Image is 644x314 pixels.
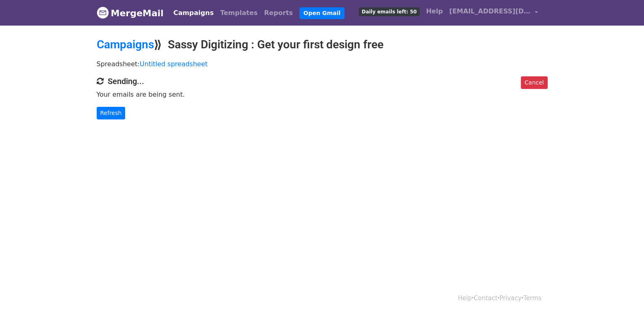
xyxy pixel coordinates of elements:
[356,3,423,19] a: Daily emails left: 50
[299,7,345,19] a: Open Gmail
[521,76,547,89] a: Cancel
[140,60,208,68] a: Untitled spreadsheet
[458,295,472,302] a: Help
[523,295,541,302] a: Terms
[97,38,548,52] h2: ⟫ Sassy Digitizing : Get your first design free
[97,76,548,86] h4: Sending...
[97,60,548,68] p: Spreadsheet:
[97,38,154,51] a: Campaigns
[449,6,531,16] span: [EMAIL_ADDRESS][DOMAIN_NAME]
[474,295,497,302] a: Contact
[170,5,217,21] a: Campaigns
[97,4,164,22] a: MergeMail
[97,6,109,19] img: MergeMail logo
[97,107,126,119] a: Refresh
[499,295,521,302] a: Privacy
[359,7,419,16] span: Daily emails left: 50
[97,90,548,99] p: Your emails are being sent.
[423,3,446,19] a: Help
[446,3,541,22] a: [EMAIL_ADDRESS][DOMAIN_NAME]
[217,5,261,21] a: Templates
[261,5,296,21] a: Reports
